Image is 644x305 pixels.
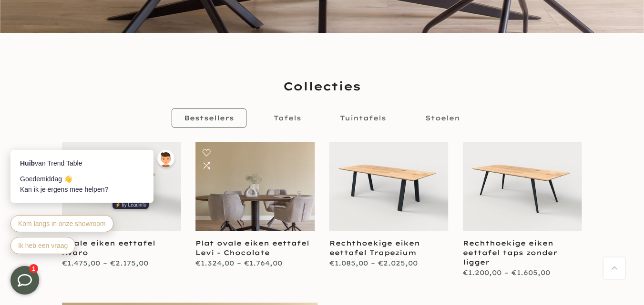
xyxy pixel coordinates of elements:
[327,108,399,128] a: Tuintafels
[17,138,67,146] span: Ik heb een vraag
[274,114,301,122] span: Tafels
[463,239,557,266] a: Rechthoekige eiken eettafel taps zonder ligger
[261,108,314,128] a: Tafels
[10,134,74,151] button: Ik heb een vraag
[340,114,386,122] span: Tuintafels
[329,257,449,269] div: €1.085,00 – €2.025,00
[195,257,315,269] div: €1.324,00 – €1.764,00
[1,103,187,266] iframe: bot-iframe
[425,114,460,122] span: Stoelen
[184,114,234,122] span: Bestsellers
[463,267,582,279] div: €1.200,00 – €1.605,00
[603,257,625,279] a: Terug naar boven
[195,239,309,257] a: Plat ovale eiken eettafel Levi - Chocolate
[1,256,49,304] iframe: toggle-frame
[283,78,361,94] span: Collecties
[10,112,112,129] button: Kom langs in onze showroom
[413,108,472,128] a: Stoelen
[329,239,420,257] a: Rechthoekige eiken eettafel Trapezium
[17,117,105,124] span: Kom langs in onze showroom
[172,108,246,128] a: Bestsellers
